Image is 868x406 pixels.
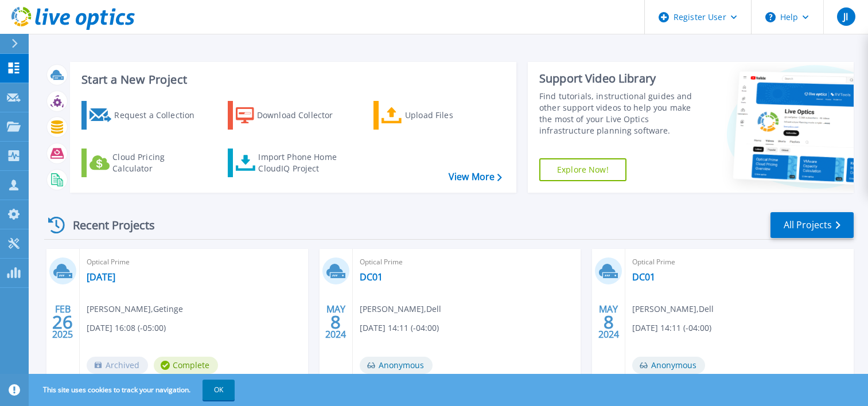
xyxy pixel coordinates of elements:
[843,12,848,21] span: JI
[598,301,620,343] div: MAY 2024
[258,151,348,174] div: Import Phone Home CloudIQ Project
[32,380,235,400] span: This site uses cookies to track your navigation.
[360,303,441,315] span: [PERSON_NAME] , Dell
[632,271,655,283] a: DC01
[52,317,73,327] span: 26
[360,256,574,268] span: Optical Prime
[81,149,209,177] a: Cloud Pricing Calculator
[52,301,73,343] div: FEB 2025
[44,211,170,239] div: Recent Projects
[373,101,501,130] a: Upload Files
[539,158,626,181] a: Explore Now!
[632,357,705,374] span: Anonymous
[228,101,356,130] a: Download Collector
[632,256,847,268] span: Optical Prime
[360,357,433,374] span: Anonymous
[330,317,341,327] span: 8
[632,303,714,315] span: [PERSON_NAME] , Dell
[87,322,166,334] span: [DATE] 16:08 (-05:00)
[87,303,183,315] span: [PERSON_NAME] , Getinge
[405,104,497,127] div: Upload Files
[114,104,206,127] div: Request a Collection
[203,380,235,400] button: OK
[325,301,347,343] div: MAY 2024
[87,256,301,268] span: Optical Prime
[604,317,614,327] span: 8
[112,151,204,174] div: Cloud Pricing Calculator
[539,71,703,86] div: Support Video Library
[81,73,501,86] h3: Start a New Project
[449,171,502,182] a: View More
[81,101,209,130] a: Request a Collection
[87,271,115,283] a: [DATE]
[87,357,148,374] span: Archived
[770,212,854,238] a: All Projects
[360,322,439,334] span: [DATE] 14:11 (-04:00)
[360,271,383,283] a: DC01
[632,322,711,334] span: [DATE] 14:11 (-04:00)
[257,104,349,127] div: Download Collector
[539,91,703,136] div: Find tutorials, instructional guides and other support videos to help you make the most of your L...
[154,357,218,374] span: Complete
